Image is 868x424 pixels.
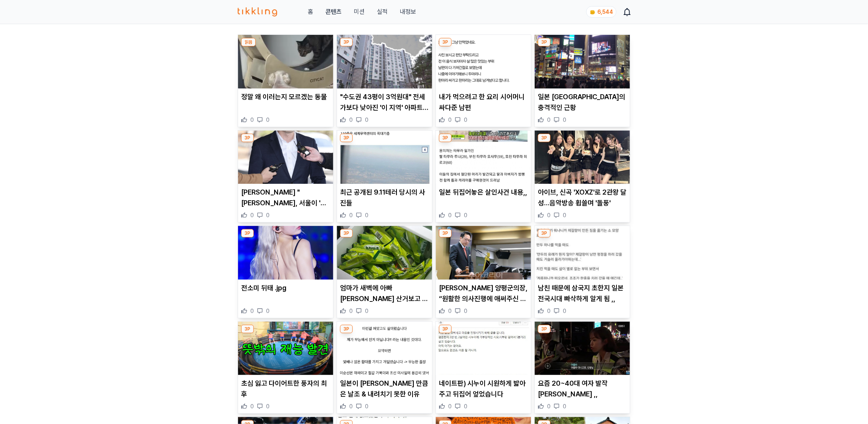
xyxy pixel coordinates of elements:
[337,321,432,414] div: 3P 일본이 이순신 만큼은 날조 & 내려치기 못한 이유 일본이 [PERSON_NAME] 만큼은 날조 & 내려치기 못한 이유 0 0
[365,116,368,124] span: 0
[238,322,333,375] img: 초심 잃고 다이어트한 풍자의 최후
[439,187,528,198] p: 일본 뒤집어놓은 살인사건 내용,,
[238,226,333,280] img: 전소미 뒤태 .jpg
[535,35,630,88] img: 일본 도쿄 시부야의 충격적인 근황
[448,211,452,219] span: 0
[238,131,333,184] img: 김병민 "박주민, 서울이 '내로남불 경연장'이냐…적반하장격"
[535,322,630,375] img: 요즘 20~40대 여자 발작 버튼 ,,
[439,92,528,113] p: 내가 먹으려고 한 요리 시어머니 싸다준 남편
[337,35,432,88] img: "수도권 43평이 3억원대" 전세가보다 낮아진 '이 지역' 아파트 투자 분석 전망
[325,7,342,16] a: 콘텐츠
[464,211,467,219] span: 0
[241,378,330,399] p: 초심 잃고 다이어트한 풍자의 최후
[547,403,551,410] span: 0
[534,226,630,318] div: 3P 남친 때문에 삼국지 초한지 일본 전국시대 빠삭하게 알게 됨 ,, 남친 때문에 삼국지 초한지 일본 전국시대 빠삭하게 알게 됨 ,, 0 0
[439,325,452,333] div: 3P
[340,283,429,304] p: 엄마가 새벽에 아빠 [PERSON_NAME] 산거보고 미친거아니냐 한 이유,,
[241,283,330,293] p: 전소미 뒤태 .jpg
[266,116,270,124] span: 0
[337,226,432,280] img: 엄마가 새벽에 아빠 아스크림 산거보고 미친거아니냐 한 이유,,
[250,211,254,219] span: 0
[250,116,254,124] span: 0
[337,34,432,127] div: 3P "수도권 43평이 3억원대" 전세가보다 낮아진 '이 지역' 아파트 투자 분석 전망 "수도권 43평이 3억원대" 전세가보다 낮아진 '이 지역' 아파트 투자 분석 전망 0 0
[538,134,551,142] div: 3P
[340,325,353,333] div: 3P
[337,226,432,318] div: 3P 엄마가 새벽에 아빠 아스크림 산거보고 미친거아니냐 한 이유,, 엄마가 새벽에 아빠 [PERSON_NAME] 산거보고 미친거아니냐 한 이유,, 0 0
[340,187,429,208] p: 최근 공개된 9.11테러 당시의 사진들
[238,7,277,16] img: 티끌링
[266,211,270,219] span: 0
[241,325,254,333] div: 3P
[597,9,613,15] span: 6,544
[538,38,551,46] div: 3P
[349,116,353,124] span: 0
[563,403,566,410] span: 0
[238,35,333,88] img: 정말 왜 이러는지 모르겠는 동물
[241,134,254,142] div: 3P
[538,325,551,333] div: 3P
[534,321,630,414] div: 3P 요즘 20~40대 여자 발작 버튼 ,, 요즘 20~40대 여자 발작 [PERSON_NAME] ,, 0 0
[250,307,254,315] span: 0
[590,9,596,15] img: coin
[266,307,270,315] span: 0
[535,131,630,184] img: 아이브, 신곡 'XOXZ'로 2관왕 달성…음악방송 휩쓸며 '돌풍'
[586,6,615,18] a: coin 6,544
[439,229,452,237] div: 3P
[464,116,467,124] span: 0
[439,378,528,399] p: 네이트판) 시누이 시원하게 밟아주고 뒤집어 엎었습니다
[547,116,551,124] span: 0
[340,134,353,142] div: 3P
[448,403,452,410] span: 0
[436,130,531,223] div: 3P 일본 뒤집어놓은 살인사건 내용,, 일본 뒤집어놓은 살인사건 내용,, 0 0
[547,211,551,219] span: 0
[354,7,365,16] button: 미션
[448,307,452,315] span: 0
[436,226,531,318] div: 3P 황선호 양평군의장, “원활한 의사진행에 애써주신 동료 의원님들과 공직자께 감사드린다” [PERSON_NAME] 양평군의장, “원활한 의사진행에 애써주신 동료 의원님들과 ...
[377,7,388,16] a: 실적
[436,131,531,184] img: 일본 뒤집어놓은 살인사건 내용,,
[464,307,467,315] span: 0
[439,134,452,142] div: 3P
[436,321,531,414] div: 3P 네이트판) 시누이 시원하게 밟아주고 뒤집어 엎었습니다 네이트판) 시누이 시원하게 밟아주고 뒤집어 엎었습니다 0 0
[464,403,467,410] span: 0
[337,322,432,375] img: 일본이 이순신 만큼은 날조 & 내려치기 못한 이유
[439,283,528,304] p: [PERSON_NAME] 양평군의장, “원활한 의사진행에 애써주신 동료 의원님들과 공직자께 감사드린다”
[337,131,432,184] img: 최근 공개된 9.11테러 당시의 사진들
[563,307,566,315] span: 0
[547,307,551,315] span: 0
[448,116,452,124] span: 0
[238,226,334,318] div: 3P 전소미 뒤태 .jpg 전소미 뒤태 .jpg 0 0
[439,38,452,46] div: 3P
[436,322,531,375] img: 네이트판) 시누이 시원하게 밟아주고 뒤집어 엎었습니다
[436,34,531,127] div: 3P 내가 먹으려고 한 요리 시어머니 싸다준 남편 내가 먹으려고 한 요리 시어머니 싸다준 남편 0 0
[436,226,531,280] img: 황선호 양평군의장, “원활한 의사진행에 애써주신 동료 의원님들과 공직자께 감사드린다”
[400,7,416,16] a: 내정보
[534,130,630,223] div: 3P 아이브, 신곡 'XOXZ'로 2관왕 달성…음악방송 휩쓸며 '돌풍' 아이브, 신곡 'XOXZ'로 2관왕 달성…음악방송 휩쓸며 '돌풍' 0 0
[535,226,630,280] img: 남친 때문에 삼국지 초한지 일본 전국시대 빠삭하게 알게 됨 ,,
[349,403,353,410] span: 0
[250,403,254,410] span: 0
[365,211,368,219] span: 0
[538,187,627,208] p: 아이브, 신곡 'XOXZ'로 2관왕 달성…음악방송 휩쓸며 '돌풍'
[238,34,334,127] div: 읽음 정말 왜 이러는지 모르겠는 동물 정말 왜 이러는지 모르겠는 동물 0 0
[365,307,368,315] span: 0
[241,187,330,208] p: [PERSON_NAME] "[PERSON_NAME], 서울이 '내로남불 경연장'이냐…적반하장격"
[266,403,270,410] span: 0
[534,34,630,127] div: 3P 일본 도쿄 시부야의 충격적인 근황 일본 [GEOGRAPHIC_DATA]의 충격적인 근황 0 0
[238,130,334,223] div: 3P 김병민 "박주민, 서울이 '내로남불 경연장'이냐…적반하장격" [PERSON_NAME] "[PERSON_NAME], 서울이 '내로남불 경연장'이냐…적반하장격" 0 0
[238,321,334,414] div: 3P 초심 잃고 다이어트한 풍자의 최후 초심 잃고 다이어트한 풍자의 최후 0 0
[308,7,313,16] a: 홈
[241,229,254,237] div: 3P
[563,211,566,219] span: 0
[436,35,531,88] img: 내가 먹으려고 한 요리 시어머니 싸다준 남편
[365,403,368,410] span: 0
[349,211,353,219] span: 0
[340,92,429,113] p: "수도권 43평이 3억원대" 전세가보다 낮아진 '이 지역' 아파트 투자 분석 전망
[538,283,627,304] p: 남친 때문에 삼국지 초한지 일본 전국시대 빠삭하게 알게 됨 ,,
[337,130,432,223] div: 3P 최근 공개된 9.11테러 당시의 사진들 최근 공개된 9.11테러 당시의 사진들 0 0
[241,92,330,102] p: 정말 왜 이러는지 모르겠는 동물
[340,38,353,46] div: 3P
[340,378,429,399] p: 일본이 [PERSON_NAME] 만큼은 날조 & 내려치기 못한 이유
[241,38,256,46] div: 읽음
[538,378,627,399] p: 요즘 20~40대 여자 발작 [PERSON_NAME] ,,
